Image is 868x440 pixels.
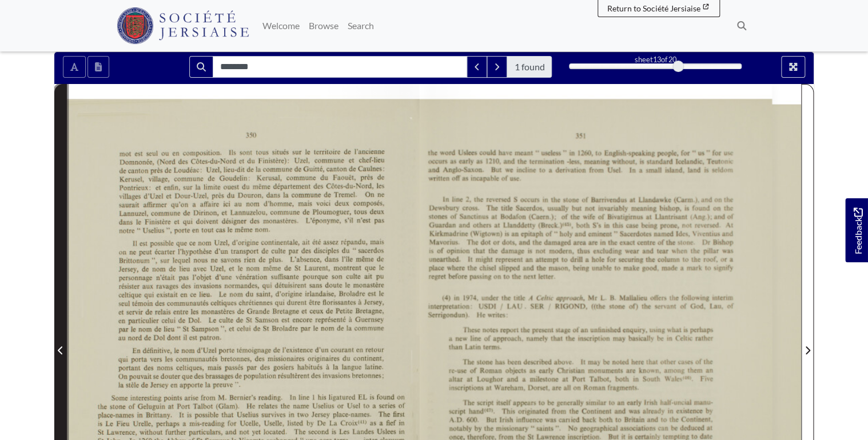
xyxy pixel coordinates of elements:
[487,56,507,78] button: Next Match
[507,56,552,78] span: 1 found
[304,14,343,37] a: Browse
[189,56,213,78] button: Search
[851,207,865,254] span: Feedback
[87,56,109,78] button: Open transcription window
[63,56,86,78] button: Toggle text selection (Alt+T)
[213,56,467,78] input: Search for
[117,5,249,47] a: Société Jersiaise logo
[467,56,487,78] button: Previous Match
[569,54,742,65] div: sheet of 20
[781,56,805,78] button: Full screen mode
[258,14,304,37] a: Welcome
[607,3,700,13] span: Return to Société Jersiaise
[343,14,379,37] a: Search
[653,55,661,64] span: 13
[117,7,249,44] img: Société Jersiaise
[845,198,868,262] a: Would you like to provide feedback?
